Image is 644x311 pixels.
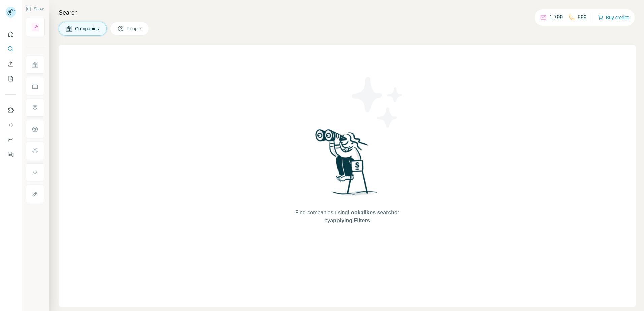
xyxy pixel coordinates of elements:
[347,72,408,133] img: Surfe Illustration - Stars
[549,13,563,22] p: 1,799
[578,13,587,22] p: 599
[127,25,142,32] span: People
[21,4,49,14] button: Show
[598,13,629,22] button: Buy credits
[5,104,16,116] button: Use Surfe on LinkedIn
[5,119,16,131] button: Use Surfe API
[293,209,401,225] span: Find companies using or by
[5,73,16,85] button: My lists
[348,210,394,215] span: Lookalikes search
[5,134,16,146] button: Dashboard
[5,28,16,40] button: Quick start
[5,148,16,161] button: Feedback
[59,8,636,18] h4: Search
[5,58,16,70] button: Enrich CSV
[5,43,16,55] button: Search
[75,25,100,32] span: Companies
[330,218,370,223] span: applying Filters
[312,127,382,202] img: Surfe Illustration - Woman searching with binoculars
